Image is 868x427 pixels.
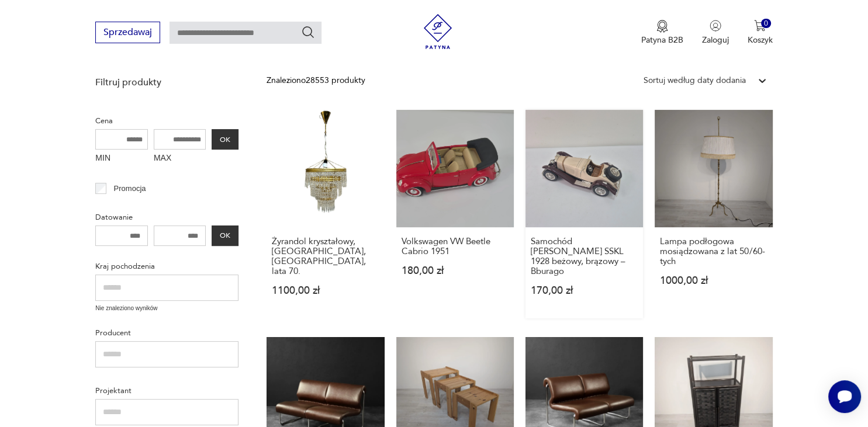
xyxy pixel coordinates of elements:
p: Zaloguj [702,34,729,46]
button: 0Koszyk [748,20,773,46]
label: MIN [95,150,148,168]
button: Zaloguj [702,20,729,46]
img: Ikona medalu [656,20,668,33]
button: Szukaj [301,25,315,39]
p: Datowanie [95,211,238,224]
iframe: Smartsupp widget button [828,380,861,413]
label: MAX [154,150,206,168]
p: Promocja [114,182,146,195]
p: 180,00 zł [402,266,509,276]
button: Patyna B2B [641,20,683,46]
button: OK [212,225,238,246]
p: 170,00 zł [531,286,638,296]
img: Ikona koszyka [754,20,766,32]
a: Volkswagen VW Beetle Cabrio 1951Volkswagen VW Beetle Cabrio 1951180,00 zł [396,110,514,318]
div: 0 [761,19,771,29]
a: Samochód Mercedes Benz SSKL 1928 beżowy, brązowy – BburagoSamochód [PERSON_NAME] SSKL 1928 beżowy... [525,110,643,318]
div: Znaleziono 28553 produkty [267,74,365,87]
p: Nie znaleziono wyników [95,304,238,313]
a: Żyrandol kryształowy, Železnobrodské Sklo, Czechosłowacja, lata 70.Żyrandol kryształowy, [GEOGRAP... [267,110,384,318]
img: Patyna - sklep z meblami i dekoracjami vintage [420,14,455,49]
h3: Samochód [PERSON_NAME] SSKL 1928 beżowy, brązowy – Bburago [531,237,638,276]
p: 1100,00 zł [272,286,379,296]
img: Ikonka użytkownika [710,20,721,32]
p: Kraj pochodzenia [95,260,238,273]
p: Patyna B2B [641,34,683,46]
a: Sprzedawaj [95,29,160,37]
div: Sortuj według daty dodania [644,74,746,87]
a: Ikona medaluPatyna B2B [641,20,683,46]
h3: Lampa podłogowa mosiądzowana z lat 50/60-tych [660,237,767,266]
p: Projektant [95,384,238,397]
p: Producent [95,327,238,339]
p: Filtruj produkty [95,76,238,89]
h3: Żyrandol kryształowy, [GEOGRAPHIC_DATA], [GEOGRAPHIC_DATA], lata 70. [272,237,379,276]
p: Cena [95,114,238,127]
p: Koszyk [748,34,773,46]
button: OK [212,129,238,150]
h3: Volkswagen VW Beetle Cabrio 1951 [402,237,509,256]
a: Lampa podłogowa mosiądzowana z lat 50/60-tychLampa podłogowa mosiądzowana z lat 50/60-tych1000,00 zł [655,110,772,318]
p: 1000,00 zł [660,276,767,286]
button: Sprzedawaj [95,22,160,43]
